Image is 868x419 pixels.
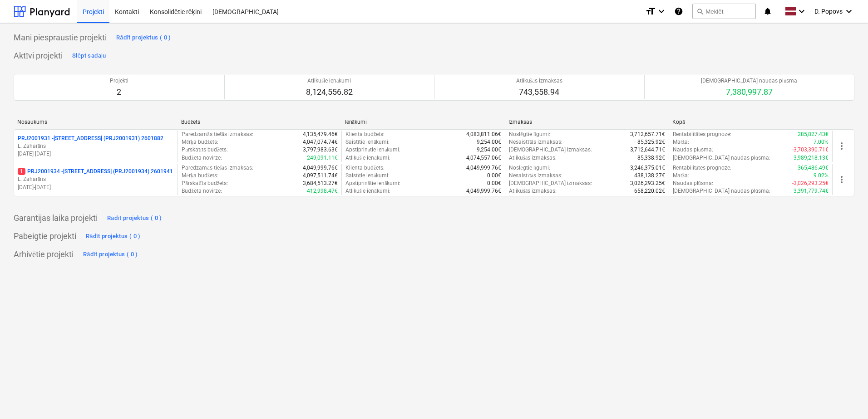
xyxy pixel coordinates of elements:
[509,180,592,187] p: [DEMOGRAPHIC_DATA] izmaksas :
[630,180,665,187] p: 3,026,293.25€
[307,154,338,162] p: 249,091.11€
[18,150,174,158] p: [DATE] - [DATE]
[182,164,253,172] p: Paredzamās tiešās izmaksas :
[637,154,665,162] p: 85,338.92€
[794,187,829,195] p: 3,391,779.74€
[509,164,550,172] p: Noslēgtie līgumi :
[509,154,557,162] p: Atlikušās izmaksas :
[673,138,689,146] p: Marža :
[105,211,164,225] button: Rādīt projektus ( 0 )
[792,180,829,187] p: -3,026,293.25€
[303,180,338,187] p: 3,684,513.27€
[516,87,562,97] p: 743,558.94
[303,172,338,180] p: 4,097,511.74€
[673,131,731,138] p: Rentabilitātes prognoze :
[466,164,501,172] p: 4,049,999.76€
[345,131,385,138] p: Klienta budžets :
[487,180,501,187] p: 0.00€
[673,146,713,154] p: Naudas plūsma :
[18,135,163,142] p: PRJ2001931 - [STREET_ADDRESS] (PRJ2001931) 2601882
[345,180,401,187] p: Apstiprinātie ienākumi :
[18,168,25,175] span: 1
[345,154,390,162] p: Atlikušie ienākumi :
[477,138,501,146] p: 9,254.00€
[18,184,174,191] p: [DATE] - [DATE]
[107,213,162,224] div: Rādīt projektus ( 0 )
[18,175,174,183] p: L. Zaharāns
[637,138,665,146] p: 85,325.92€
[701,77,797,85] p: [DEMOGRAPHIC_DATA] naudas plūsma
[798,131,829,138] p: 285,827.43€
[110,77,128,85] p: Projekti
[114,30,173,45] button: Rādīt projektus ( 0 )
[345,172,390,180] p: Saistītie ienākumi :
[182,146,228,154] p: Pārskatīts budžets :
[116,33,171,43] div: Rādīt projektus ( 0 )
[345,119,502,126] div: Ienākumi
[18,142,174,150] p: L. Zaharāns
[508,119,665,125] div: Izmaksas
[794,154,829,162] p: 3,989,218.13€
[182,154,222,162] p: Budžeta novirze :
[814,138,829,146] p: 7.00%
[303,138,338,146] p: 4,047,074.74€
[14,231,76,242] p: Pabeigtie projekti
[70,49,108,63] button: Slēpt sadaļu
[673,180,713,187] p: Naudas plūsma :
[345,138,390,146] p: Saistītie ienākumi :
[182,131,253,138] p: Paredzamās tiešās izmaksas :
[18,168,174,191] div: 1PRJ2001934 -[STREET_ADDRESS] (PRJ2001934) 2601941L. Zaharāns[DATE]-[DATE]
[701,87,797,97] p: 7,380,997.87
[673,154,770,162] p: [DEMOGRAPHIC_DATA] naudas plūsma :
[836,174,847,185] span: more_vert
[345,164,385,172] p: Klienta budžets :
[306,87,353,97] p: 8,124,556.82
[182,172,218,180] p: Mērķa budžets :
[14,50,63,61] p: Aktīvi projekti
[14,32,107,43] p: Mani piespraustie projekti
[110,87,128,97] p: 2
[673,187,770,195] p: [DEMOGRAPHIC_DATA] naudas plūsma :
[630,131,665,138] p: 3,712,657.71€
[466,187,501,195] p: 4,049,999.76€
[634,172,665,180] p: 438,138.27€
[182,187,222,195] p: Budžeta novirze :
[509,131,550,138] p: Noslēgtie līgumi :
[630,164,665,172] p: 3,246,375.01€
[466,154,501,162] p: 4,074,557.06€
[823,375,868,419] iframe: Chat Widget
[307,187,338,195] p: 412,998.47€
[306,77,353,85] p: Atlikušie ienākumi
[630,146,665,154] p: 3,712,644.71€
[634,187,665,195] p: 658,220.02€
[72,51,106,61] div: Slēpt sadaļu
[303,164,338,172] p: 4,049,999.76€
[181,119,338,126] div: Budžets
[673,172,689,180] p: Marža :
[83,249,138,260] div: Rādīt projektus ( 0 )
[814,172,829,180] p: 9.02%
[516,77,562,85] p: Atlikušās izmaksas
[345,187,390,195] p: Atlikušie ienākumi :
[792,146,829,154] p: -3,703,390.71€
[509,187,557,195] p: Atlikušās izmaksas :
[672,119,829,126] div: Kopā
[509,138,562,146] p: Nesaistītās izmaksas :
[84,229,143,244] button: Rādīt projektus ( 0 )
[303,146,338,154] p: 3,797,983.63€
[17,119,174,125] div: Nosaukums
[836,141,847,151] span: more_vert
[182,180,228,187] p: Pārskatīts budžets :
[345,146,401,154] p: Apstiprinātie ienākumi :
[509,172,562,180] p: Nesaistītās izmaksas :
[303,131,338,138] p: 4,135,479.46€
[14,213,98,224] p: Garantijas laika projekti
[18,168,173,175] p: PRJ2001934 - [STREET_ADDRESS] (PRJ2001934) 2601941
[18,135,174,158] div: PRJ2001931 -[STREET_ADDRESS] (PRJ2001931) 2601882L. Zaharāns[DATE]-[DATE]
[81,247,140,262] button: Rādīt projektus ( 0 )
[509,146,592,154] p: [DEMOGRAPHIC_DATA] izmaksas :
[798,164,829,172] p: 365,486.49€
[673,164,731,172] p: Rentabilitātes prognoze :
[182,138,218,146] p: Mērķa budžets :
